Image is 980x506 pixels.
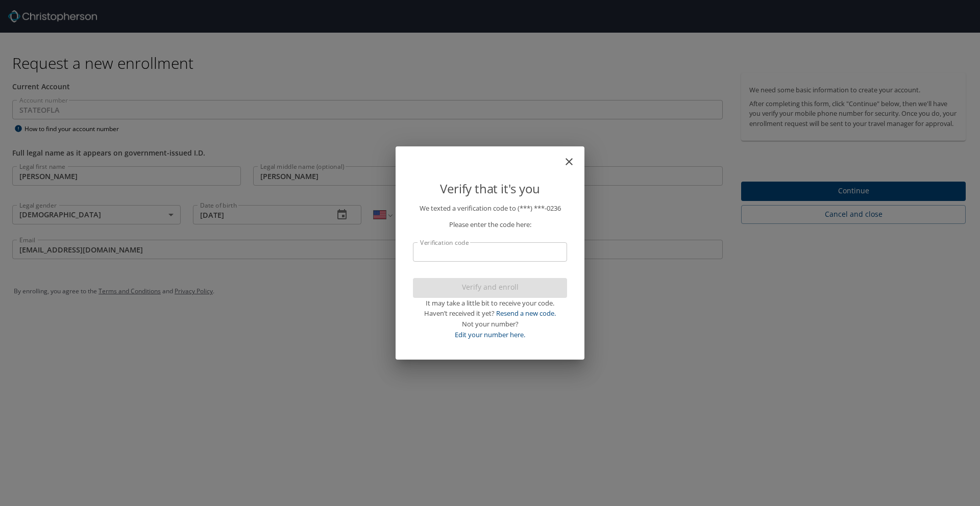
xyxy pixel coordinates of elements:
button: close [568,150,580,163]
div: Not your number? [413,319,567,330]
div: Haven’t received it yet? [413,308,567,319]
p: Please enter the code here: [413,219,567,230]
p: Verify that it's you [413,179,567,198]
a: Resend a new code. [496,309,556,318]
div: It may take a little bit to receive your code. [413,298,567,309]
a: Edit your number here. [455,330,525,339]
p: We texted a verification code to (***) ***- 0236 [413,203,567,214]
